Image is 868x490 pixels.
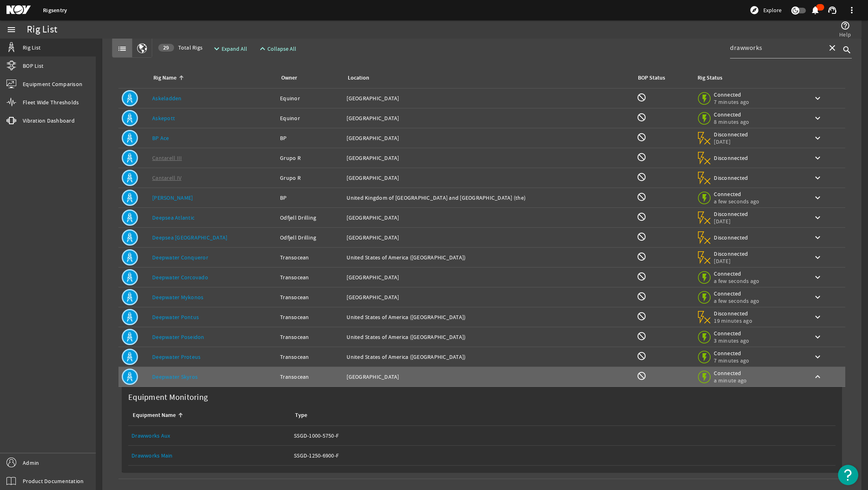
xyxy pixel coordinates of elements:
[294,426,832,445] a: SSGD-1000-5750-F
[637,331,646,341] mat-icon: BOP Monitoring not available for this rig
[813,352,823,362] mat-icon: keyboard_arrow_down
[280,154,340,162] div: Grupo R
[347,214,630,222] div: [GEOGRAPHIC_DATA]
[813,213,823,222] mat-icon: keyboard_arrow_down
[746,4,785,17] button: Explore
[813,153,823,163] mat-icon: keyboard_arrow_down
[840,21,850,30] mat-icon: help_outline
[347,94,630,102] div: [GEOGRAPHIC_DATA]
[637,172,646,182] mat-icon: BOP Monitoring not available for this rig
[638,73,665,82] div: BOP Status
[839,30,851,39] span: Help
[763,6,782,14] span: Explore
[6,25,16,35] mat-icon: menu
[152,254,208,261] a: Deepwater Conqueror
[813,253,823,262] mat-icon: keyboard_arrow_down
[280,293,340,301] div: Transocean
[714,297,759,304] span: a few seconds ago
[714,138,748,145] span: [DATE]
[152,214,194,221] a: Deepsea Atlantic
[750,5,759,15] mat-icon: explore
[714,277,759,285] span: a few seconds ago
[714,337,749,344] span: 3 minutes ago
[152,274,208,281] a: Deepwater Corcovado
[117,44,127,54] mat-icon: list
[637,272,646,281] mat-icon: BOP Monitoring not available for this rig
[813,93,823,103] mat-icon: keyboard_arrow_down
[152,353,200,360] a: Deepwater Proteus
[347,114,630,122] div: [GEOGRAPHIC_DATA]
[637,152,646,162] mat-icon: BOP Monitoring not available for this rig
[280,174,340,182] div: Grupo R
[842,45,852,55] i: search
[827,43,837,53] mat-icon: close
[714,310,752,317] span: Disconnected
[637,252,646,261] mat-icon: BOP Monitoring not available for this rig
[813,272,823,282] mat-icon: keyboard_arrow_down
[131,446,287,465] a: Drawworks Main
[714,290,759,297] span: Connected
[131,452,173,459] a: Drawworks Main
[813,133,823,143] mat-icon: keyboard_arrow_down
[637,93,646,102] mat-icon: BOP Monitoring not available for this rig
[637,351,646,361] mat-icon: BOP Monitoring not available for this rig
[27,26,57,34] div: Rig List
[152,73,270,82] div: Rig Name
[714,118,749,125] span: 8 minutes ago
[152,174,181,181] a: Cantarell IV
[222,45,247,53] span: Expand All
[267,45,296,53] span: Collapse All
[294,451,832,460] div: SSGD-1250-6900-F
[347,373,630,381] div: [GEOGRAPHIC_DATA]
[280,253,340,261] div: Transocean
[158,44,174,52] div: 29
[280,114,340,122] div: Equinor
[152,373,198,380] a: Deepwater Skyros
[152,294,203,301] a: Deepwater Mykonos
[347,174,630,182] div: [GEOGRAPHIC_DATA]
[810,5,820,15] mat-icon: notifications
[152,194,193,201] a: [PERSON_NAME]
[280,94,340,102] div: Equinor
[43,6,67,14] a: Rigsentry
[158,43,202,52] span: Total Rigs
[637,232,646,242] mat-icon: BOP Monitoring not available for this rig
[280,273,340,281] div: Transocean
[131,432,170,439] a: Drawworks Aux
[637,132,646,142] mat-icon: BOP Monitoring not available for this rig
[714,250,748,257] span: Disconnected
[280,373,340,381] div: Transocean
[714,350,749,357] span: Connected
[348,73,369,82] div: Location
[152,313,199,321] a: Deepwater Pontus
[714,218,748,225] span: [DATE]
[637,212,646,222] mat-icon: BOP Monitoring not available for this rig
[347,73,627,82] div: Location
[714,270,759,277] span: Connected
[294,432,832,440] div: SSGD-1000-5750-F
[714,131,748,138] span: Disconnected
[347,333,630,341] div: United States of America ([GEOGRAPHIC_DATA])
[714,234,748,241] span: Disconnected
[714,190,759,198] span: Connected
[813,113,823,123] mat-icon: keyboard_arrow_down
[813,233,823,242] mat-icon: keyboard_arrow_down
[280,233,340,242] div: Odfjell Drilling
[295,411,307,420] div: Type
[281,73,297,82] div: Owner
[698,73,722,82] div: Rig Status
[714,198,759,205] span: a few seconds ago
[6,116,16,125] mat-icon: vibration
[23,43,41,52] span: Rig List
[133,411,176,420] div: Equipment Name
[637,311,646,321] mat-icon: BOP Monitoring not available for this rig
[637,291,646,301] mat-icon: BOP Monitoring not available for this rig
[212,44,218,54] mat-icon: expand_more
[131,426,287,445] a: Drawworks Aux
[209,41,250,56] button: Expand All
[347,273,630,281] div: [GEOGRAPHIC_DATA]
[813,372,823,382] mat-icon: keyboard_arrow_up
[714,330,749,337] span: Connected
[714,317,752,324] span: 19 minutes ago
[813,312,823,322] mat-icon: keyboard_arrow_down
